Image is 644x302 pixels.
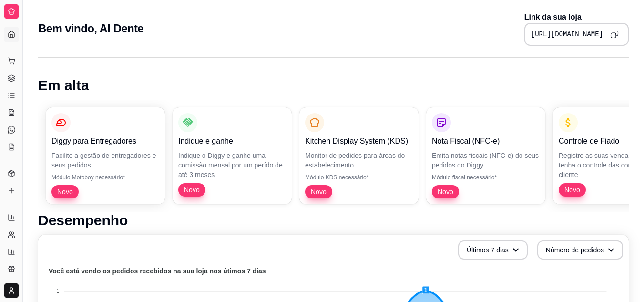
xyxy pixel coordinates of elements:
p: Módulo fiscal necessário* [432,174,540,181]
button: Últimos 7 dias [458,240,528,260]
pre: [URL][DOMAIN_NAME] [531,30,603,39]
button: Diggy para EntregadoresFacilite a gestão de entregadores e seus pedidos.Módulo Motoboy necessário... [46,107,165,204]
h1: Em alta [38,77,629,94]
span: Novo [180,185,204,195]
span: Novo [561,185,584,195]
span: Novo [434,187,457,197]
p: Indique e ganhe [178,135,286,147]
button: Copy to clipboard [607,27,622,42]
button: Número de pedidos [537,240,623,260]
span: Novo [53,187,77,197]
p: Kitchen Display System (KDS) [305,135,413,147]
p: Monitor de pedidos para áreas do estabelecimento [305,151,413,170]
p: Facilite a gestão de entregadores e seus pedidos. [51,151,159,170]
p: Emita notas fiscais (NFC-e) do seus pedidos do Diggy [432,151,540,170]
tspan: 1 [56,288,59,294]
h1: Desempenho [38,212,629,229]
p: Link da sua loja [524,11,629,23]
p: Módulo Motoboy necessário* [51,174,159,181]
button: Kitchen Display System (KDS)Monitor de pedidos para áreas do estabelecimentoMódulo KDS necessário... [299,107,419,204]
p: Diggy para Entregadores [51,135,159,147]
p: Nota Fiscal (NFC-e) [432,135,540,147]
h2: Bem vindo, Al Dente [38,21,143,36]
text: Você está vendo os pedidos recebidos na sua loja nos útimos 7 dias [49,267,266,275]
p: Módulo KDS necessário* [305,174,413,181]
button: Indique e ganheIndique o Diggy e ganhe uma comissão mensal por um perído de até 3 mesesNovo [173,107,292,204]
span: Novo [307,187,330,197]
p: Indique o Diggy e ganhe uma comissão mensal por um perído de até 3 meses [178,151,286,179]
button: Nota Fiscal (NFC-e)Emita notas fiscais (NFC-e) do seus pedidos do DiggyMódulo fiscal necessário*Novo [426,107,545,204]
